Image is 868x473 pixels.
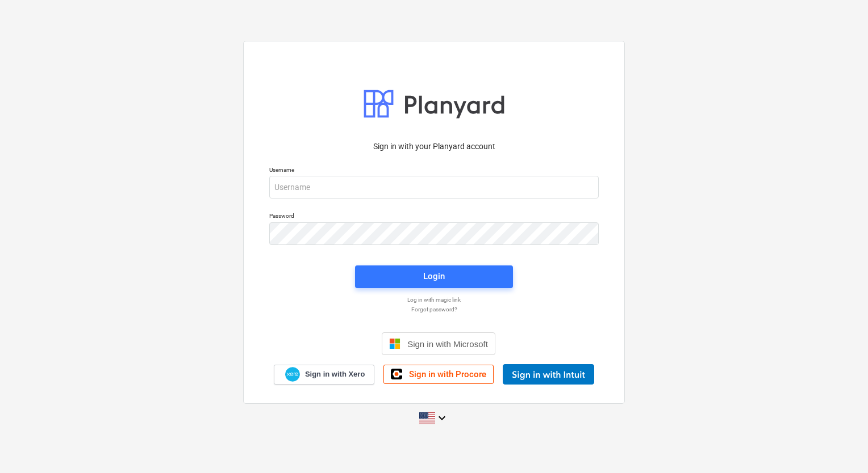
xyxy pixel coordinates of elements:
[269,212,599,222] p: Password
[305,369,365,379] span: Sign in with Xero
[274,365,375,385] a: Sign in with Xero
[269,166,599,176] p: Username
[285,367,300,382] img: Xero logo
[269,141,599,153] p: Sign in with your Planyard account
[423,269,445,284] div: Login
[355,265,513,288] button: Login
[407,339,488,349] span: Sign in with Microsoft
[383,365,494,384] a: Sign in with Procore
[409,369,486,379] span: Sign in with Procore
[264,296,604,303] a: Log in with magic link
[435,411,449,425] i: keyboard_arrow_down
[264,306,604,313] a: Forgot password?
[269,176,599,199] input: Username
[389,338,400,349] img: Microsoft logo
